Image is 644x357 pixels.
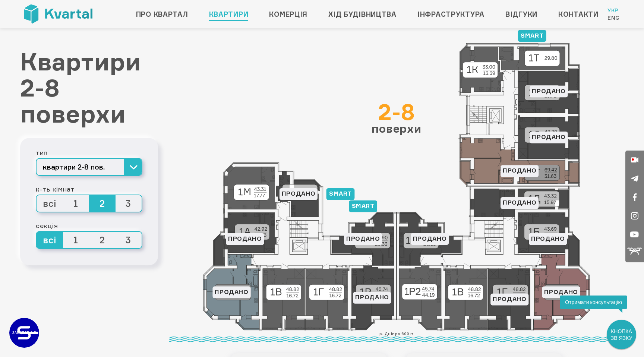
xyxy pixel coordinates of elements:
span: 3 [116,195,142,212]
a: Про квартал [136,8,188,20]
div: КНОПКА ЗВ`ЯЗКУ [607,320,635,348]
div: тип [36,147,142,158]
button: квартири 2-8 пов. [36,158,142,176]
a: ЗАБУДОВНИК [9,318,39,348]
span: 1 [63,232,89,248]
a: Укр [607,7,620,14]
div: 2-8 [372,101,421,123]
img: Kvartal [24,4,92,23]
div: р. Дніпро 600 м [169,331,624,342]
div: Отримати консультацію [560,296,627,309]
a: Eng [607,14,620,22]
a: Відгуки [505,8,537,20]
span: 3 [116,232,142,248]
a: Комерція [269,8,307,20]
span: 1 [63,195,89,212]
div: поверхи [372,101,421,134]
h1: Квартири 2-8 поверхи [20,48,158,127]
a: Інфраструктура [417,8,484,20]
a: Квартири [209,8,249,20]
span: всі [37,195,63,212]
text: ЗАБУДОВНИК [12,331,38,335]
div: к-ть кімнат [36,183,142,195]
span: 2 [89,195,116,212]
a: Контакти [558,8,599,20]
div: секція [36,220,142,231]
span: 2 [89,232,116,248]
span: всі [37,232,63,248]
a: Хід будівництва [328,8,397,20]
